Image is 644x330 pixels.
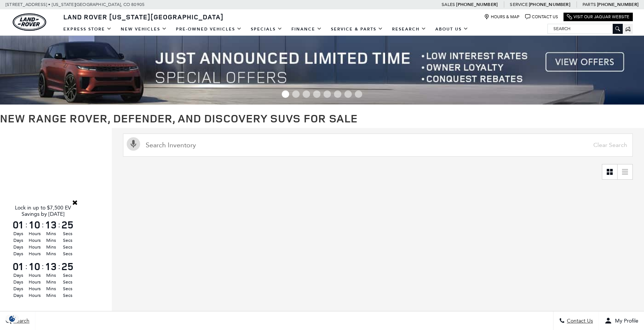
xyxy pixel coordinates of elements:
[246,23,287,36] a: Specials
[60,261,75,272] span: 25
[11,250,25,257] span: Days
[60,230,75,237] span: Secs
[58,261,60,272] span: :
[63,12,224,21] span: Land Rover [US_STATE][GEOGRAPHIC_DATA]
[42,261,44,272] span: :
[583,2,596,7] span: Parts
[28,250,42,257] span: Hours
[11,292,25,299] span: Days
[323,90,331,98] span: Go to slide 5
[565,318,593,324] span: Contact Us
[60,272,75,279] span: Secs
[548,24,622,33] input: Search
[292,90,300,98] span: Go to slide 2
[599,311,644,330] button: Open user profile menu
[525,14,558,20] a: Contact Us
[567,14,629,20] a: Visit Our Jaguar Website
[25,219,28,230] span: :
[72,199,78,206] a: Close
[25,261,28,272] span: :
[326,23,388,36] a: Service & Parts
[28,230,42,237] span: Hours
[28,261,42,272] span: 10
[60,279,75,285] span: Secs
[123,134,633,157] input: Search Inventory
[388,23,431,36] a: Research
[484,14,520,20] a: Hours & Map
[11,279,25,285] span: Days
[44,244,58,250] span: Mins
[282,90,289,98] span: Go to slide 1
[529,1,570,7] a: [PHONE_NUMBER]
[303,90,310,98] span: Go to slide 3
[28,220,42,230] span: 10
[11,220,25,230] span: 01
[60,250,75,257] span: Secs
[59,23,116,36] a: EXPRESS STORE
[44,292,58,299] span: Mins
[44,272,58,279] span: Mins
[11,261,25,272] span: 01
[4,315,21,323] section: Click to Open Cookie Consent Modal
[44,220,58,230] span: 13
[60,292,75,299] span: Secs
[15,205,71,217] span: Lock in up to $7,500 EV Savings by [DATE]
[60,244,75,250] span: Secs
[28,244,42,250] span: Hours
[287,23,326,36] a: Finance
[11,237,25,244] span: Days
[11,285,25,292] span: Days
[612,318,638,324] span: My Profile
[44,279,58,285] span: Mins
[28,272,42,279] span: Hours
[44,261,58,272] span: 13
[127,137,140,151] svg: Click to toggle on voice search
[28,285,42,292] span: Hours
[456,1,498,7] a: [PHONE_NUMBER]
[355,90,362,98] span: Go to slide 8
[116,23,171,36] a: New Vehicles
[11,244,25,250] span: Days
[6,2,145,7] a: [STREET_ADDRESS] • [US_STATE][GEOGRAPHIC_DATA], CO 80905
[597,1,638,7] a: [PHONE_NUMBER]
[60,237,75,244] span: Secs
[59,23,473,36] nav: Main Navigation
[28,292,42,299] span: Hours
[44,230,58,237] span: Mins
[11,230,25,237] span: Days
[44,285,58,292] span: Mins
[11,272,25,279] span: Days
[334,90,341,98] span: Go to slide 6
[442,2,455,7] span: Sales
[171,23,246,36] a: Pre-Owned Vehicles
[42,219,44,230] span: :
[58,219,60,230] span: :
[44,237,58,244] span: Mins
[313,90,321,98] span: Go to slide 4
[13,13,46,31] a: land-rover
[59,12,228,21] a: Land Rover [US_STATE][GEOGRAPHIC_DATA]
[28,237,42,244] span: Hours
[510,2,527,7] span: Service
[431,23,473,36] a: About Us
[28,279,42,285] span: Hours
[44,250,58,257] span: Mins
[13,13,46,31] img: Land Rover
[344,90,352,98] span: Go to slide 7
[60,285,75,292] span: Secs
[60,220,75,230] span: 25
[4,315,21,323] img: Opt-Out Icon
